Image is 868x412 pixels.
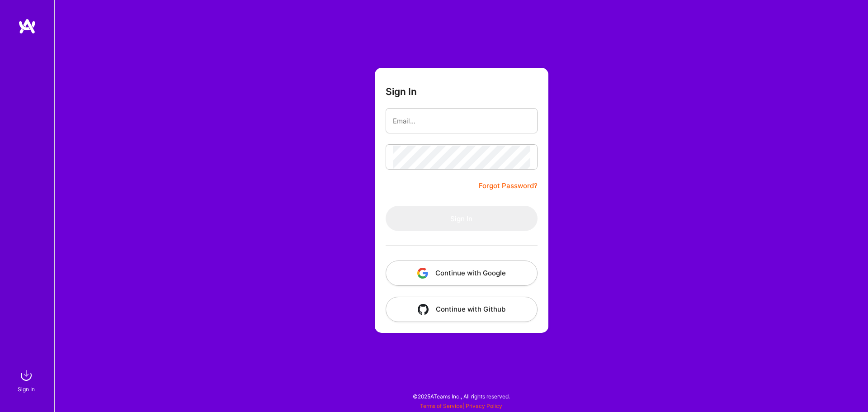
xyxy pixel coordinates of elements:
[386,297,538,322] button: Continue with Github
[479,180,538,191] a: Forgot Password?
[386,86,417,97] h3: Sign In
[18,384,35,394] div: Sign In
[386,206,538,231] button: Sign In
[417,268,428,279] img: icon
[466,403,502,409] a: Privacy Policy
[54,385,868,407] div: © 2025 ATeams Inc., All rights reserved.
[418,304,429,315] img: icon
[420,403,502,409] span: |
[420,403,462,409] a: Terms of Service
[386,260,538,286] button: Continue with Google
[393,109,530,133] input: Email...
[17,366,35,384] img: sign in
[19,366,35,394] a: sign inSign In
[18,18,36,34] img: logo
